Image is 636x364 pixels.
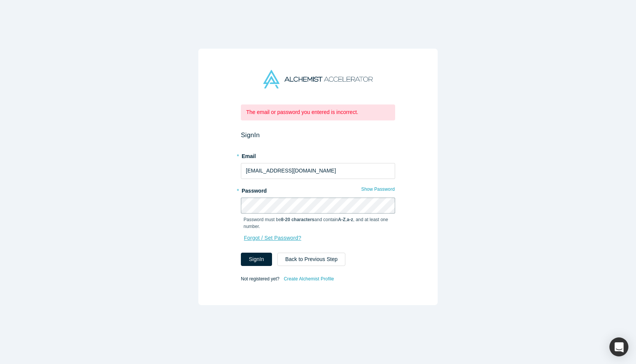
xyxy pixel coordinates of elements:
[241,253,272,266] button: SignIn
[338,217,346,222] strong: A-Z
[244,216,392,230] p: Password must be and contain , , and at least one number.
[241,150,395,160] label: Email
[76,48,82,54] img: tab_keywords_by_traffic_grey.svg
[84,49,128,54] div: Keywords by Traffic
[21,12,37,18] div: v 4.0.25
[29,49,68,54] div: Domain Overview
[21,48,27,54] img: tab_domain_overview_orange.svg
[241,184,395,195] label: Password
[263,70,373,89] img: Alchemist Accelerator Logo
[241,276,279,281] span: Not registered yet?
[12,20,18,26] img: website_grey.svg
[361,184,395,194] button: Show Password
[283,274,334,284] a: Create Alchemist Profile
[281,217,315,222] strong: 8-20 characters
[12,12,18,18] img: logo_orange.svg
[277,253,346,266] button: Back to Previous Step
[244,231,302,245] a: Forgot / Set Password?
[347,217,353,222] strong: a-z
[246,108,390,116] p: The email or password you entered is incorrect.
[20,20,84,26] div: Domain: [DOMAIN_NAME]
[241,131,395,139] h2: Sign In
